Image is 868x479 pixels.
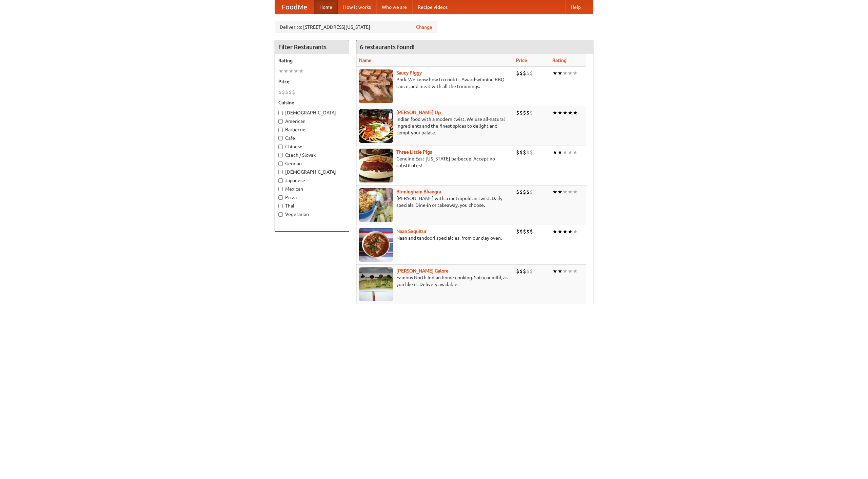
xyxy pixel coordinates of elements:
[278,128,283,132] input: Barbecue
[523,109,526,116] li: $
[573,149,578,156] li: ★
[278,118,346,125] label: American
[563,69,568,77] li: ★
[278,78,346,85] h5: Price
[519,188,523,196] li: $
[516,109,519,116] li: $
[523,69,526,77] li: $
[568,69,573,77] li: ★
[516,228,519,235] li: $
[359,109,393,143] img: curryup.jpg
[526,267,530,275] li: $
[519,228,523,235] li: $
[289,67,294,75] li: ★
[530,267,533,275] li: $
[552,228,557,235] li: ★
[283,67,289,75] li: ★
[563,267,568,275] li: ★
[299,67,304,75] li: ★
[278,178,283,183] input: Japanese
[557,188,563,196] li: ★
[552,109,557,116] li: ★
[523,188,526,196] li: $
[289,88,292,96] li: $
[526,69,530,77] li: $
[359,228,393,262] img: naansequitur.jpg
[278,109,346,116] label: [DEMOGRAPHIC_DATA]
[278,67,283,75] li: ★
[530,228,533,235] li: $
[278,160,346,167] label: German
[359,116,511,136] p: Indian food with a modern twist. We use all-natural ingredients and the finest spices to delight ...
[573,228,578,235] li: ★
[278,169,346,175] label: [DEMOGRAPHIC_DATA]
[376,0,412,14] a: Who we are
[563,149,568,156] li: ★
[530,149,533,156] li: $
[359,149,393,182] img: littlepigs.jpg
[568,149,573,156] li: ★
[278,152,346,158] label: Czech / Slovak
[359,155,511,169] p: Genuine East [US_STATE] barbecue. Accept no substitutes!
[278,135,346,141] label: Cafe
[526,228,530,235] li: $
[396,110,441,115] a: [PERSON_NAME] Up
[359,235,511,241] p: Naan and tandoori specialties, from our clay oven.
[278,57,346,64] h5: Rating
[278,202,346,209] label: Thai
[359,188,393,222] img: bhangra.jpg
[278,99,346,106] h5: Cuisine
[359,195,511,209] p: [PERSON_NAME] with a metropolitan twist. Daily specials. Dine-in or takeaway, you choose.
[552,188,557,196] li: ★
[526,188,530,196] li: $
[557,149,563,156] li: ★
[530,188,533,196] li: $
[396,268,449,274] a: [PERSON_NAME] Galore
[396,189,441,194] b: Birmingham Bhangra
[278,177,346,184] label: Japanese
[530,109,533,116] li: $
[278,195,283,200] input: Pizza
[568,228,573,235] li: ★
[523,149,526,156] li: $
[359,69,393,103] img: saucy.jpg
[359,274,511,288] p: Famous North Indian home cooking. Spicy or mild, as you like it. Delivery available.
[568,188,573,196] li: ★
[516,58,527,63] a: Price
[557,69,563,77] li: ★
[275,21,437,33] div: Deliver to: [STREET_ADDRESS][US_STATE]
[294,67,299,75] li: ★
[565,0,586,14] a: Help
[573,267,578,275] li: ★
[278,88,282,96] li: $
[530,69,533,77] li: $
[552,69,557,77] li: ★
[563,228,568,235] li: ★
[516,267,519,275] li: $
[359,58,372,63] a: Name
[557,228,563,235] li: ★
[396,70,422,75] a: Saucy Piggy
[568,267,573,275] li: ★
[563,109,568,116] li: ★
[278,194,346,201] label: Pizza
[278,212,283,217] input: Vegetarian
[568,109,573,116] li: ★
[412,0,453,14] a: Recipe videos
[573,109,578,116] li: ★
[396,149,432,155] b: Three Little Pigs
[278,111,283,115] input: [DEMOGRAPHIC_DATA]
[523,228,526,235] li: $
[552,58,567,63] a: Rating
[519,149,523,156] li: $
[519,109,523,116] li: $
[557,109,563,116] li: ★
[285,88,289,96] li: $
[278,153,283,157] input: Czech / Slovak
[573,69,578,77] li: ★
[573,188,578,196] li: ★
[278,136,283,140] input: Cafe
[516,69,519,77] li: $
